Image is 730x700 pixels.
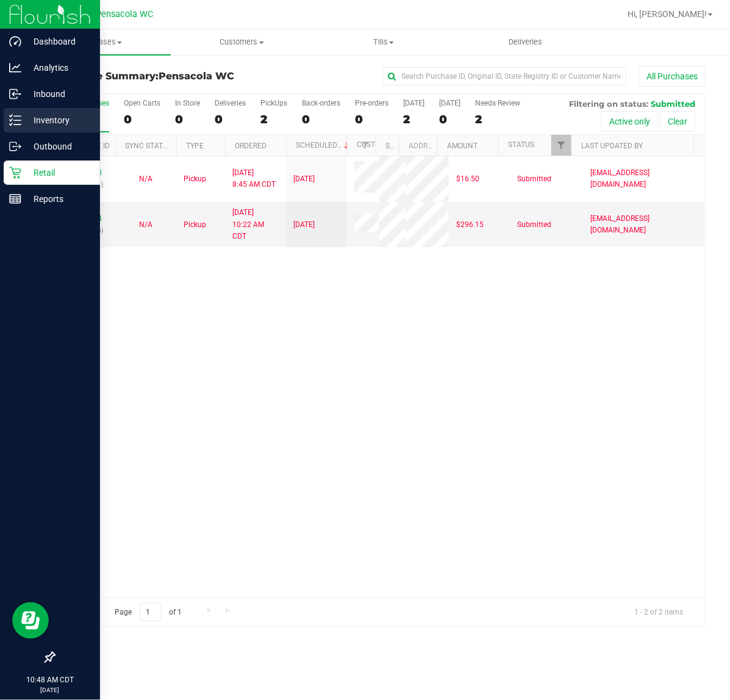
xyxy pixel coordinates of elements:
div: 0 [302,112,340,126]
a: Status [508,140,534,149]
p: Inbound [21,87,95,101]
p: Retail [21,165,95,180]
span: Submitted [651,99,695,109]
button: N/A [139,219,152,231]
a: Last Updated By [581,142,643,150]
button: N/A [139,173,152,185]
inline-svg: Inbound [9,88,21,100]
p: 10:48 AM CDT [5,674,95,685]
button: Active only [601,111,658,132]
inline-svg: Retail [9,167,21,179]
div: 2 [403,112,424,126]
a: Sync Status [125,142,172,150]
div: 0 [355,112,388,126]
a: Scheduled [296,141,351,150]
span: 1 - 2 of 2 items [624,603,693,621]
div: PickUps [260,99,287,107]
div: 2 [475,112,520,126]
a: Tills [313,29,454,55]
span: Pensacola WC [159,70,234,82]
span: Customers [171,37,312,48]
button: Clear [660,111,695,132]
div: 0 [439,112,460,126]
a: Ordered [235,142,267,150]
inline-svg: Inventory [9,114,21,126]
span: Not Applicable [139,175,152,183]
p: Analytics [21,60,95,75]
a: Amount [447,142,478,150]
input: 1 [140,603,162,622]
span: [DATE] 8:45 AM CDT [232,167,276,190]
inline-svg: Analytics [9,62,21,74]
h3: Purchase Summary: [54,71,271,82]
div: 2 [260,112,287,126]
inline-svg: Outbound [9,140,21,153]
a: Filter [356,135,376,156]
p: Dashboard [21,34,95,49]
span: Submitted [517,219,551,231]
button: All Purchases [639,66,706,87]
div: Pre-orders [355,99,388,107]
span: Filtering on status: [569,99,648,109]
span: [EMAIL_ADDRESS][DOMAIN_NAME] [590,213,698,236]
inline-svg: Dashboard [9,35,21,48]
div: Back-orders [302,99,340,107]
div: In Store [175,99,200,107]
p: [DATE] [5,685,95,695]
div: [DATE] [403,99,424,107]
div: Open Carts [124,99,160,107]
input: Search Purchase ID, Original ID, State Registry ID or Customer Name... [382,67,626,85]
span: Pickup [184,173,206,185]
a: Filter [551,135,571,156]
div: [DATE] [439,99,460,107]
a: Purchases [29,29,171,55]
p: Inventory [21,113,95,128]
span: Deliveries [492,37,559,48]
p: Outbound [21,139,95,154]
span: [DATE] [293,219,315,231]
th: Address [399,135,437,156]
a: Type [186,142,204,150]
div: Deliveries [215,99,246,107]
a: Customers [171,29,312,55]
p: Reports [21,192,95,206]
span: Tills [313,37,454,48]
span: Pensacola WC [96,9,153,20]
span: Page of 1 [104,603,192,622]
div: Needs Review [475,99,520,107]
span: Submitted [517,173,551,185]
span: [EMAIL_ADDRESS][DOMAIN_NAME] [590,167,698,190]
span: $16.50 [456,173,479,185]
span: [DATE] [293,173,315,185]
span: Hi, [PERSON_NAME]! [628,9,707,19]
span: $296.15 [456,219,484,231]
inline-svg: Reports [9,193,21,205]
span: [DATE] 10:22 AM CDT [232,207,279,242]
iframe: Resource center [12,602,49,639]
div: 0 [124,112,160,126]
div: 0 [175,112,200,126]
a: Deliveries [454,29,596,55]
span: Not Applicable [139,220,152,229]
a: State Registry ID [386,142,450,150]
div: 0 [215,112,246,126]
span: Purchases [29,37,171,48]
span: Pickup [184,219,206,231]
